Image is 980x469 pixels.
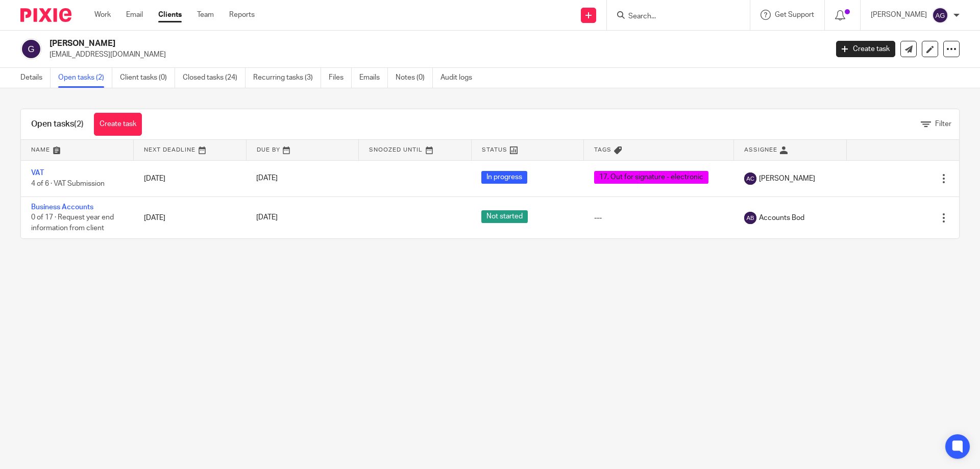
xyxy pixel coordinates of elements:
[744,212,756,224] img: svg%3E
[932,7,948,23] img: svg%3E
[94,10,111,20] a: Work
[229,10,255,20] a: Reports
[482,147,507,153] span: Status
[197,10,214,20] a: Team
[50,38,667,49] h2: [PERSON_NAME]
[134,196,247,238] td: [DATE]
[396,68,433,88] a: Notes (0)
[58,68,112,88] a: Open tasks (2)
[183,68,246,88] a: Closed tasks (24)
[20,8,71,22] img: Pixie
[20,68,51,88] a: Details
[440,68,480,88] a: Audit logs
[158,10,182,20] a: Clients
[594,213,724,223] div: ---
[74,120,84,128] span: (2)
[759,213,804,223] span: Accounts Bod
[871,10,927,20] p: [PERSON_NAME]
[627,12,719,21] input: Search
[50,50,821,60] p: [EMAIL_ADDRESS][DOMAIN_NAME]
[594,147,611,153] span: Tags
[31,204,93,211] a: Business Accounts
[134,160,247,196] td: [DATE]
[120,68,175,88] a: Client tasks (0)
[31,214,114,232] span: 0 of 17 · Request year end information from client
[836,41,895,57] a: Create task
[481,171,527,184] span: In progress
[31,119,84,130] h1: Open tasks
[94,113,142,136] a: Create task
[481,210,528,223] span: Not started
[256,175,278,182] span: [DATE]
[253,68,321,88] a: Recurring tasks (3)
[20,38,42,60] img: svg%3E
[31,169,44,177] a: VAT
[359,68,388,88] a: Emails
[935,120,951,128] span: Filter
[31,180,105,187] span: 4 of 6 · VAT Submission
[594,171,708,184] span: 17. Out for signature - electronic
[256,214,278,221] span: [DATE]
[744,172,756,185] img: svg%3E
[759,174,815,184] span: [PERSON_NAME]
[369,147,423,153] span: Snoozed Until
[329,68,352,88] a: Files
[775,11,814,18] span: Get Support
[126,10,143,20] a: Email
